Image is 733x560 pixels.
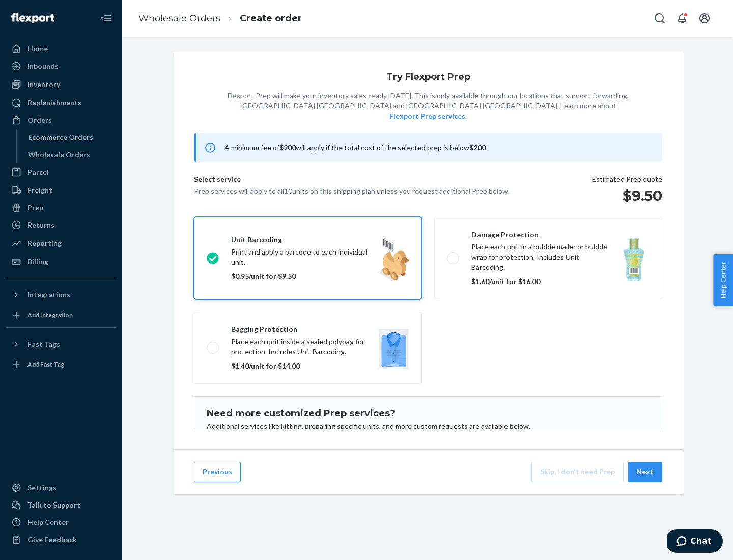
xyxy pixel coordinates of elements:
button: Fast Tags [6,336,116,352]
button: Open Search Box [650,8,670,29]
a: Settings [6,480,116,496]
p: Select service [194,174,510,186]
b: $200 [469,143,486,152]
a: Reporting [6,235,116,251]
a: Help Center [6,514,116,530]
a: Home [6,41,116,57]
div: Give Feedback [27,535,77,545]
b: $200 [279,143,296,152]
button: Next [628,462,662,482]
button: Give Feedback [6,531,116,548]
div: Parcel [27,167,49,177]
p: Flexport Prep will make your inventory sales-ready [DATE]. This is only available through our loc... [228,91,629,121]
button: Help Center [713,254,733,306]
button: Open notifications [672,8,692,29]
a: Create order [240,13,302,24]
div: Orders [27,115,52,125]
h1: $9.50 [592,186,662,205]
div: Home [27,44,48,54]
div: Freight [27,185,52,195]
div: Returns [27,220,54,230]
a: Orders [6,112,116,128]
a: Freight [6,182,116,199]
div: Talk to Support [27,500,80,510]
ol: breadcrumbs [130,4,310,34]
a: Prep [6,200,116,216]
button: Open account menu [694,8,715,29]
div: Add Integration [27,311,73,319]
div: Add Fast Tag [27,360,64,369]
a: Inventory [6,76,116,93]
img: Flexport logo [11,13,54,23]
h1: Try Flexport Prep [386,72,470,82]
div: Billing [27,257,48,267]
div: Replenishments [27,98,81,108]
h1: Need more customized Prep services? [207,409,650,419]
p: Additional services like kitting, preparing specific units, and more custom requests are availabl... [207,421,650,431]
button: Flexport Prep services [389,111,465,121]
a: Replenishments [6,95,116,111]
p: Prep services will apply to all 10 units on this shipping plan unless you request additional Prep... [194,186,510,197]
button: Integrations [6,287,116,303]
div: Inventory [27,79,60,90]
a: Wholesale Orders [138,13,220,24]
a: Wholesale Orders [23,147,117,163]
div: Fast Tags [27,339,60,349]
a: Parcel [6,164,116,180]
div: Prep [27,203,43,213]
iframe: Opens a widget where you can chat to one of our agents [667,529,723,555]
div: Integrations [27,290,70,300]
button: Close Navigation [96,8,116,29]
button: Skip, I don't need Prep [531,462,624,482]
a: Ecommerce Orders [23,129,117,146]
button: Talk to Support [6,497,116,513]
div: Help Center [27,517,69,527]
a: Billing [6,254,116,270]
div: Settings [27,483,57,493]
div: Wholesale Orders [28,150,90,160]
div: Inbounds [27,61,59,71]
div: Ecommerce Orders [28,132,93,143]
a: Returns [6,217,116,233]
a: Add Integration [6,307,116,323]
a: Inbounds [6,58,116,74]
button: Previous [194,462,241,482]
span: A minimum fee of will apply if the total cost of the selected prep is below [224,143,486,152]
div: Reporting [27,238,62,248]
a: Add Fast Tag [6,356,116,373]
p: Estimated Prep quote [592,174,662,184]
